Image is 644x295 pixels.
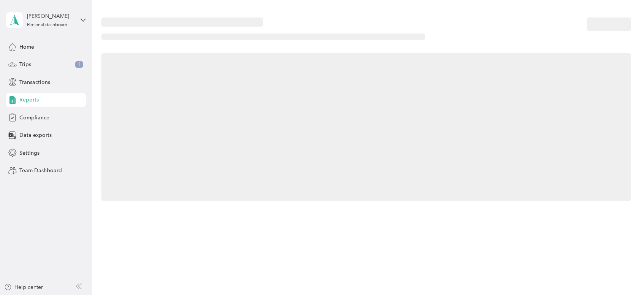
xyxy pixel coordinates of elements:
[27,23,68,27] div: Personal dashboard
[19,167,62,174] span: Team Dashboard
[19,131,52,139] span: Data exports
[27,12,74,20] div: [PERSON_NAME]
[19,78,50,86] span: Transactions
[19,60,31,68] span: Trips
[75,61,83,68] span: 1
[4,283,43,291] button: Help center
[19,96,39,104] span: Reports
[601,252,644,295] iframe: Everlance-gr Chat Button Frame
[19,114,49,122] span: Compliance
[19,149,39,157] span: Settings
[19,43,34,51] span: Home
